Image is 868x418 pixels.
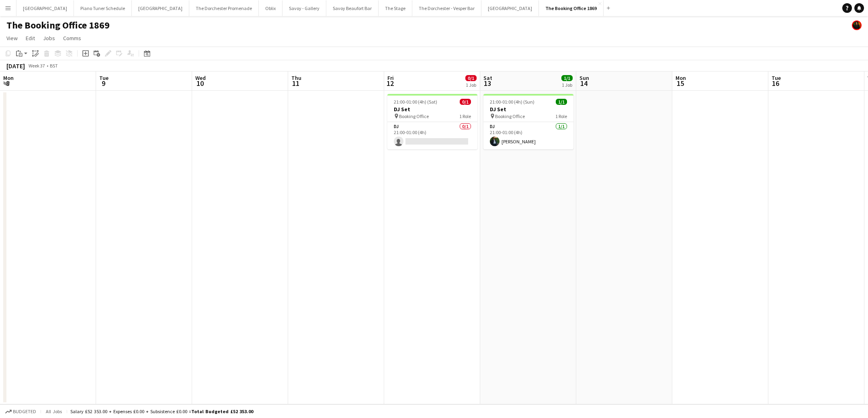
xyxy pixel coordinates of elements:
button: The Booking Office 1869 [539,0,604,16]
button: [GEOGRAPHIC_DATA] [481,0,539,16]
span: 16 [770,79,781,88]
span: 14 [578,79,589,88]
a: Jobs [40,33,58,43]
app-job-card: 21:00-01:00 (4h) (Sun)1/1DJ Set Booking Office1 RoleDJ1/121:00-01:00 (4h)[PERSON_NAME] [483,94,573,149]
span: Fri [387,74,394,82]
span: Budgeted [13,409,36,414]
span: All jobs [44,408,63,414]
button: The Dorchester - Vesper Bar [412,0,481,16]
div: Salary £52 353.00 + Expenses £0.00 + Subsistence £0.00 = [70,408,253,414]
a: View [3,33,21,43]
span: Booking Office [495,113,525,119]
button: Piano Tuner Schedule [74,0,132,16]
span: Mon [3,74,14,82]
span: 10 [194,79,206,88]
app-card-role: DJ1/121:00-01:00 (4h)[PERSON_NAME] [483,122,573,149]
button: Savoy - Gallery [283,0,326,16]
button: The Stage [379,0,412,16]
div: 1 Job [562,82,572,88]
div: BST [50,63,58,69]
div: [DATE] [6,62,25,70]
span: 1/1 [561,75,573,81]
span: Comms [63,35,81,42]
span: Tue [99,74,108,82]
app-job-card: 21:00-01:00 (4h) (Sat)0/1DJ Set Booking Office1 RoleDJ0/121:00-01:00 (4h) [387,94,477,149]
span: Thu [291,74,301,82]
span: 13 [482,79,492,88]
span: Edit [26,35,35,42]
h1: The Booking Office 1869 [6,19,110,31]
span: 0/1 [465,75,477,81]
button: Budgeted [4,407,37,416]
h3: DJ Set [483,106,573,113]
button: [GEOGRAPHIC_DATA] [16,0,74,16]
span: 21:00-01:00 (4h) (Sat) [394,99,437,105]
button: Oblix [259,0,283,16]
app-user-avatar: Celine Amara [852,20,862,30]
span: 1 Role [555,113,567,119]
span: Wed [195,74,206,82]
span: 21:00-01:00 (4h) (Sun) [490,99,534,105]
span: 1/1 [556,99,567,105]
span: Total Budgeted £52 353.00 [191,408,253,414]
span: Sun [579,74,589,82]
span: Tue [772,74,781,82]
span: 1 Role [459,113,471,119]
span: View [6,35,18,42]
span: Sat [483,74,492,82]
span: 11 [290,79,301,88]
span: Jobs [43,35,55,42]
a: Comms [60,33,84,43]
span: 0/1 [460,99,471,105]
app-card-role: DJ0/121:00-01:00 (4h) [387,122,477,149]
span: Booking Office [399,113,429,119]
span: 8 [2,79,14,88]
a: Edit [23,33,38,43]
span: 15 [674,79,686,88]
span: 12 [386,79,394,88]
span: 9 [98,79,108,88]
span: Week 37 [27,63,47,69]
h3: DJ Set [387,106,477,113]
button: The Dorchester Promenade [189,0,259,16]
button: Savoy Beaufort Bar [326,0,379,16]
div: 1 Job [466,82,476,88]
button: [GEOGRAPHIC_DATA] [132,0,189,16]
span: Mon [676,74,686,82]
